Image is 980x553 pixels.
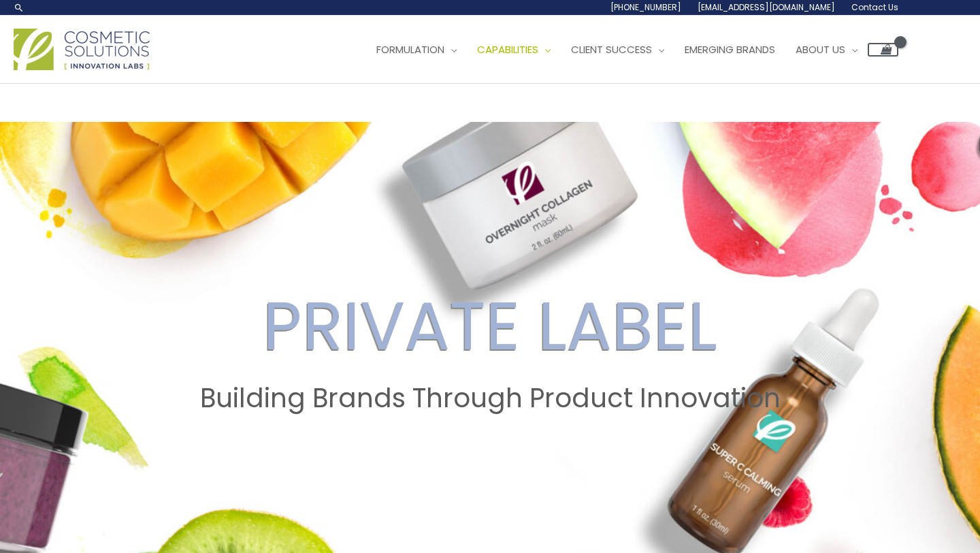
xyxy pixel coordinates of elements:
a: Emerging Brands [674,29,785,70]
nav: Site Navigation [356,29,898,70]
a: Capabilities [467,29,561,70]
span: Capabilities [477,42,538,57]
a: Search icon link [14,2,24,13]
span: [EMAIL_ADDRESS][DOMAIN_NAME] [698,1,835,13]
a: Client Success [561,29,674,70]
a: View Shopping Cart, empty [868,43,898,57]
span: [PHONE_NUMBER] [610,1,681,13]
h2: PRIVATE LABEL [13,286,967,366]
a: About Us [785,29,868,70]
span: Formulation [376,42,444,57]
a: Formulation [366,29,467,70]
span: Contact Us [851,1,898,13]
h2: Building Brands Through Product Innovation [13,383,967,414]
span: About Us [796,42,845,57]
span: Emerging Brands [685,42,775,57]
span: Client Success [571,42,652,57]
img: Cosmetic Solutions Logo [14,29,150,70]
